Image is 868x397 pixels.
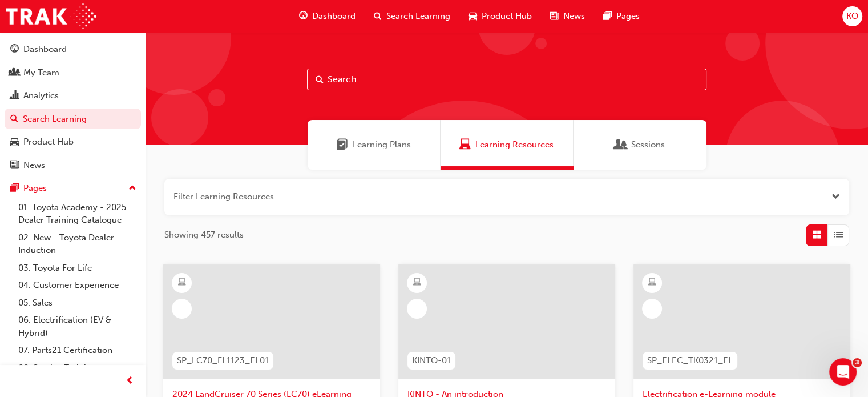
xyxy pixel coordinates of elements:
a: news-iconNews [541,5,594,28]
a: pages-iconPages [594,5,649,28]
div: Analytics [23,89,59,102]
div: Pages [23,182,47,195]
span: Learning Plans [353,138,411,151]
a: Analytics [5,85,141,106]
a: 01. Toyota Academy - 2025 Dealer Training Catalogue [14,199,141,229]
span: pages-icon [603,9,612,23]
span: search-icon [374,9,382,23]
a: 06. Electrification (EV & Hybrid) [14,311,141,342]
a: 08. Service Training [14,359,141,377]
div: Dashboard [23,43,67,56]
span: learningResourceType_ELEARNING-icon [413,275,421,290]
span: up-icon [128,181,136,196]
span: List [834,228,843,242]
span: Pages [616,10,640,23]
a: News [5,155,141,176]
a: search-iconSearch Learning [365,5,459,28]
span: News [563,10,585,23]
span: SP_ELEC_TK0321_EL [647,354,733,367]
a: 02. New - Toyota Dealer Induction [14,229,141,259]
span: 3 [853,358,862,367]
button: Pages [5,178,141,199]
a: 05. Sales [14,294,141,312]
iframe: Intercom live chat [829,358,857,386]
a: 03. Toyota For Life [14,259,141,277]
span: news-icon [550,9,559,23]
input: Search... [307,69,706,90]
button: Open the filter [831,190,840,203]
span: car-icon [10,137,19,147]
div: Product Hub [23,135,74,149]
span: learningResourceType_ELEARNING-icon [178,275,186,290]
button: KO [842,6,862,26]
div: News [23,159,45,172]
img: Trak [6,3,96,29]
span: learningResourceType_ELEARNING-icon [648,275,656,290]
button: DashboardMy TeamAnalyticsSearch LearningProduct HubNews [5,37,141,178]
a: Search Learning [5,109,141,130]
span: search-icon [10,114,18,125]
span: Showing 457 results [164,228,244,242]
span: prev-icon [126,374,134,388]
a: SessionsSessions [574,120,706,170]
span: Dashboard [312,10,356,23]
span: Sessions [631,138,665,151]
span: Product Hub [482,10,532,23]
span: KINTO-01 [412,354,451,367]
a: 07. Parts21 Certification [14,342,141,359]
span: Search Learning [386,10,450,23]
a: guage-iconDashboard [290,5,365,28]
a: Product Hub [5,131,141,153]
a: Learning ResourcesLearning Resources [441,120,574,170]
span: guage-icon [10,45,19,55]
span: people-icon [10,68,19,78]
span: Grid [813,228,821,242]
div: My Team [23,66,59,79]
span: Search [316,73,324,86]
span: Sessions [615,138,627,151]
span: KO [846,10,858,23]
a: 04. Customer Experience [14,276,141,294]
a: Dashboard [5,39,141,60]
span: pages-icon [10,183,19,194]
a: car-iconProduct Hub [459,5,541,28]
a: Learning PlansLearning Plans [308,120,441,170]
span: news-icon [10,161,19,171]
span: Learning Resources [475,138,554,151]
span: guage-icon [299,9,308,23]
span: car-icon [469,9,477,23]
a: My Team [5,62,141,83]
span: chart-icon [10,91,19,101]
span: Learning Plans [337,138,348,151]
span: Learning Resources [459,138,471,151]
span: SP_LC70_FL1123_EL01 [177,354,269,367]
